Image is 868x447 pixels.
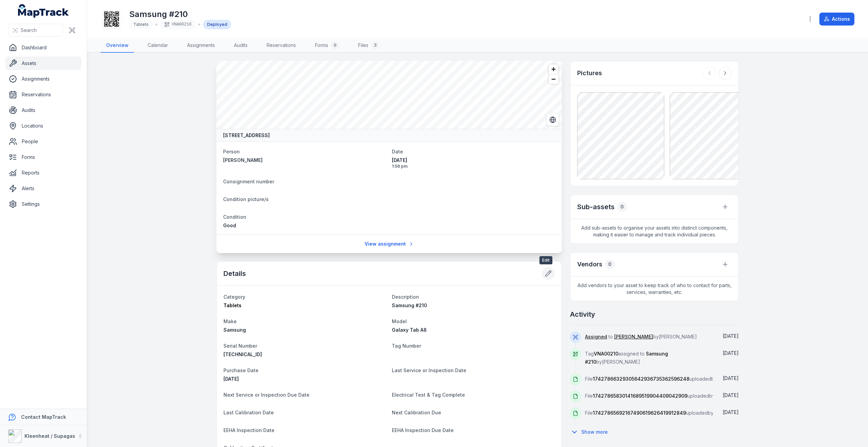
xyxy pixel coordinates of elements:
h2: Details [223,269,246,278]
button: Actions [819,13,854,26]
span: Galaxy Tab A8 [392,327,427,333]
span: Next Service or Inspection Due Date [223,392,310,398]
strong: Kleenheat / Supagas [24,433,75,439]
time: 24/03/2025, 11:23:14 am [723,409,739,415]
a: Reservations [261,38,301,53]
a: View assignment [360,237,418,250]
a: Forms [5,150,81,164]
div: 0 [331,41,339,49]
h2: Activity [570,310,595,319]
a: Forms0 [310,38,345,53]
strong: [STREET_ADDRESS] [223,132,270,139]
span: Tablets [133,22,149,27]
a: Reports [5,166,81,180]
span: Tablets [223,302,241,308]
a: Alerts [5,182,81,195]
div: VNA00210 [160,20,196,29]
span: EEHA Inspection Due Date [392,427,454,433]
span: [DATE] [392,157,555,164]
span: Tag assigned to by [PERSON_NAME] [585,351,668,365]
a: [PERSON_NAME] [223,157,386,164]
span: Electrical Test & Tag Complete [392,392,465,398]
span: [DATE] [723,350,739,356]
span: [TECHNICAL_ID] [223,351,262,357]
span: Search [21,27,37,34]
time: 09/05/2025, 1:56:11 pm [723,333,739,339]
span: VNA00210 [594,351,618,357]
button: Zoom out [549,74,558,84]
a: Dashboard [5,41,81,54]
span: Description [392,294,419,300]
span: Purchase Date [223,367,258,373]
span: Make [223,318,237,324]
span: [DATE] [723,392,739,398]
span: 17427866329305642936735362596248 [593,376,689,382]
time: 24/03/2025, 11:23:21 am [723,392,739,398]
a: Audits [5,103,81,117]
span: Samsung #210 [392,302,427,308]
a: MapTrack [18,4,69,18]
h1: Samsung #210 [129,9,231,20]
span: 17427865830141689519904409042909 [593,393,687,399]
span: [DATE] [723,375,739,381]
a: Calendar [142,38,173,53]
button: Zoom in [549,64,558,74]
canvas: Map [216,61,562,129]
span: Good [223,222,236,228]
div: 0 [605,260,615,269]
span: to by [PERSON_NAME] [585,334,697,340]
button: Show more [570,425,612,439]
div: 3 [371,41,379,49]
a: Overview [101,38,134,53]
span: File uploaded by [PERSON_NAME] [585,410,752,416]
span: Date [392,149,403,154]
a: Locations [5,119,81,133]
span: Model [392,318,407,324]
span: EEHA Inspection Date [223,427,274,433]
a: Reservations [5,88,81,101]
time: 24/03/2025, 11:24:08 am [723,375,739,381]
h3: Vendors [577,260,602,269]
h2: Sub-assets [577,202,615,212]
span: Add vendors to your asset to keep track of who to contact for parts, services, warranties, etc. [570,277,738,301]
a: [PERSON_NAME] [614,333,653,340]
button: Search [8,24,63,37]
button: Switch to Satellite View [546,113,559,126]
span: [DATE] [723,333,739,339]
a: Settings [5,197,81,211]
a: People [5,135,81,148]
span: Last Calibration Date [223,410,274,415]
span: Add sub-assets to organise your assets into distinct components, making it easier to manage and t... [570,219,738,244]
span: [DATE] [723,409,739,415]
span: Serial Number [223,343,257,349]
span: 1:56 pm [392,164,555,169]
span: Condition [223,214,246,220]
a: Files3 [353,38,385,53]
span: Samsung [223,327,246,333]
span: Category [223,294,245,300]
span: Edit [539,256,552,264]
time: 24/03/2025, 12:13:38 pm [723,350,739,356]
h3: Pictures [577,68,602,78]
a: Assigned [585,333,607,340]
span: Next Calibration Due [392,410,441,415]
time: 09/05/2025, 1:56:11 pm [392,157,555,169]
span: Person [223,149,240,154]
span: File uploaded by [PERSON_NAME] [585,393,753,399]
div: 0 [617,202,627,212]
span: Consignment number [223,179,274,184]
span: [DATE] [223,376,239,382]
a: Audits [229,38,253,53]
span: 17427865692167490619626419912849 [593,410,686,416]
span: File uploaded by [PERSON_NAME] [585,376,755,382]
span: Last Service or Inspection Date [392,367,466,373]
a: Assignments [182,38,220,53]
time: 18/03/2025, 12:00:00 am [223,376,239,382]
div: Deployed [203,20,231,29]
strong: Contact MapTrack [21,414,66,420]
span: Tag Number [392,343,421,349]
a: Assets [5,56,81,70]
a: Assignments [5,72,81,86]
span: Condition picture/s [223,196,269,202]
